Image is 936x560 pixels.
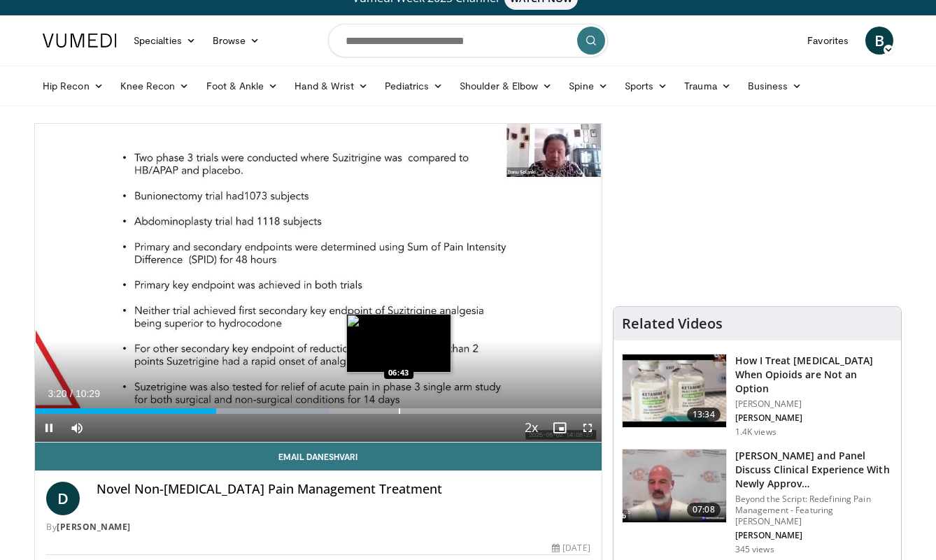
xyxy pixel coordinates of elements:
button: Playback Rate [518,414,546,442]
p: Beyond the Script: Redefining Pain Management - Featuring [PERSON_NAME] [735,494,893,527]
span: 10:29 [76,388,100,399]
a: Hand & Wrist [286,72,376,100]
div: Progress Bar [35,408,602,414]
a: Email Daneshvari [35,443,602,471]
button: Fullscreen [574,414,602,442]
img: c97a6df9-a862-4463-8473-0eeee5fb7f0f.150x105_q85_crop-smart_upscale.jpg [623,450,726,522]
span: 13:34 [687,408,721,422]
h3: How I Treat [MEDICAL_DATA] When Opioids are Not an Option [735,354,893,396]
a: Foot & Ankle [198,72,287,100]
a: Hip Recon [34,72,112,100]
a: Shoulder & Elbow [451,72,560,100]
p: [PERSON_NAME] [735,530,893,541]
button: Enable picture-in-picture mode [546,414,574,442]
img: VuMedi Logo [43,34,117,48]
img: c49bc127-bf32-4402-a726-1293ddcb7d8c.150x105_q85_crop-smart_upscale.jpg [623,354,726,427]
h4: Related Videos [622,315,723,332]
p: [PERSON_NAME] [735,399,893,410]
a: Favorites [799,27,857,55]
button: Pause [35,414,63,442]
span: 07:08 [687,503,721,517]
a: Browse [204,27,269,55]
div: By [46,521,590,533]
a: Specialties [125,27,204,55]
a: Knee Recon [112,72,198,100]
h4: Novel Non-[MEDICAL_DATA] Pain Management Treatment [97,482,590,497]
a: B [865,27,893,55]
img: image.jpeg [346,314,451,373]
a: 13:34 How I Treat [MEDICAL_DATA] When Opioids are Not an Option [PERSON_NAME] [PERSON_NAME] 1.4K ... [622,354,893,438]
p: [PERSON_NAME] [735,412,893,424]
video-js: Video Player [35,124,602,443]
a: Trauma [676,72,739,100]
button: Mute [63,414,91,442]
a: D [46,482,80,515]
a: Sports [616,72,676,100]
h3: [PERSON_NAME] and Panel Discuss Clinical Experience With Newly Approv… [735,449,893,491]
p: 1.4K views [735,426,777,438]
div: [DATE] [552,542,590,554]
a: Business [739,72,811,100]
p: 345 views [735,544,774,555]
input: Search topics, interventions [328,24,608,57]
a: [PERSON_NAME] [57,521,131,533]
span: 3:20 [48,388,66,399]
a: 07:08 [PERSON_NAME] and Panel Discuss Clinical Experience With Newly Approv… Beyond the Script: R... [622,449,893,555]
iframe: Advertisement [652,123,862,298]
span: / [70,388,73,399]
a: Pediatrics [376,72,451,100]
a: Spine [560,72,616,100]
